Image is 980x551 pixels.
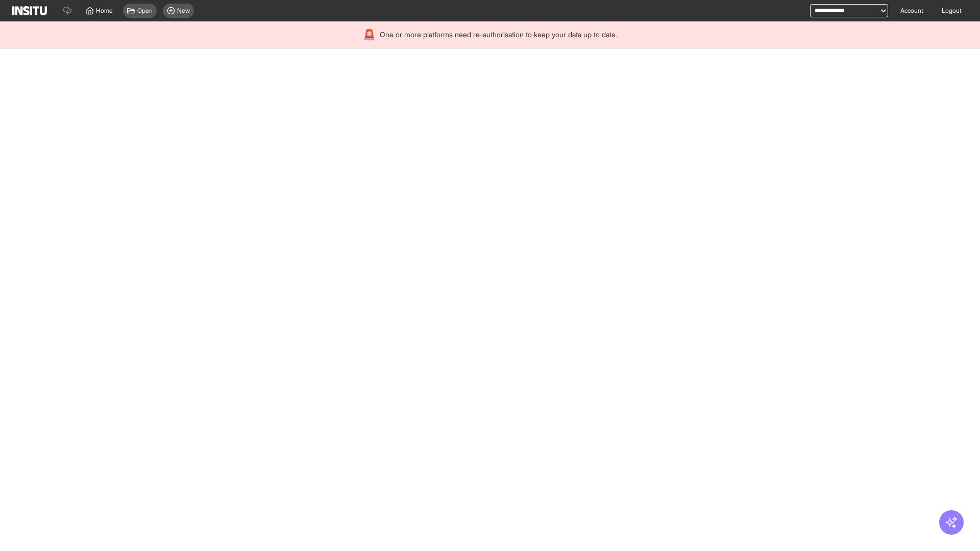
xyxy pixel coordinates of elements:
[177,7,190,15] span: New
[12,6,47,15] img: Logo
[96,7,113,15] span: Home
[137,7,153,15] span: Open
[380,30,617,40] span: One or more platforms need re-authorisation to keep your data up to date.
[363,28,376,42] div: 🚨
